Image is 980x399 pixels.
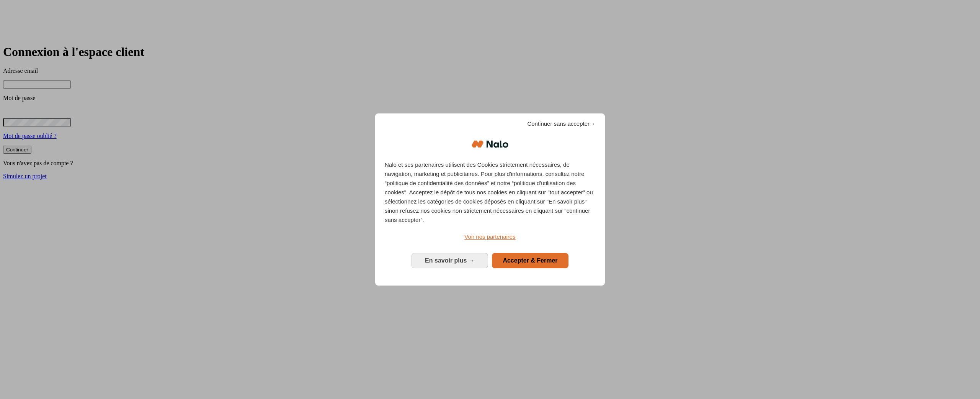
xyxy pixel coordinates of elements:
span: En savoir plus → [425,257,475,264]
button: Accepter & Fermer: Accepter notre traitement des données et fermer [492,253,568,268]
span: Accepter & Fermer [503,257,557,264]
span: Continuer sans accepter→ [527,119,595,128]
button: En savoir plus: Configurer vos consentements [412,253,488,268]
div: Bienvenue chez Nalo Gestion du consentement [375,113,605,286]
img: Logo [472,133,508,156]
a: Voir nos partenaires [385,232,595,241]
p: Nalo et ses partenaires utilisent des Cookies strictement nécessaires, de navigation, marketing e... [385,160,595,225]
span: Voir nos partenaires [464,233,515,240]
